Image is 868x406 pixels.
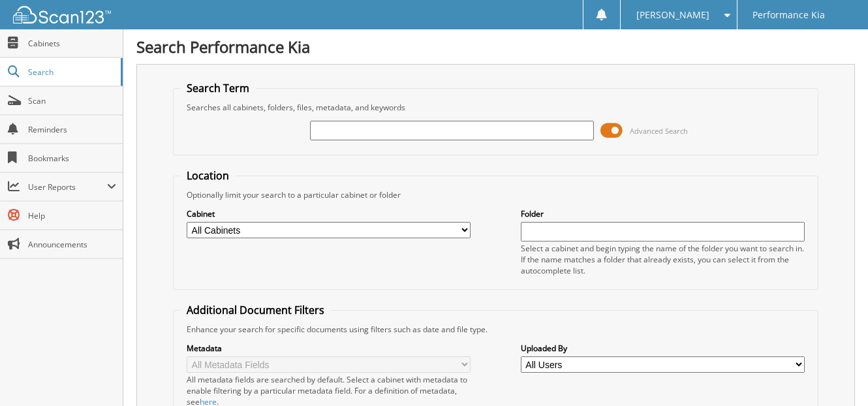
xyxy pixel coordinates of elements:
span: Scan [28,95,116,106]
span: Advanced Search [630,126,688,136]
legend: Location [180,168,236,183]
span: Bookmarks [28,153,116,164]
span: [PERSON_NAME] [636,11,709,19]
span: User Reports [28,181,107,193]
span: Search [28,67,114,78]
label: Folder [521,208,805,219]
div: Optionally limit your search to a particular cabinet or folder [180,189,811,200]
span: Reminders [28,124,116,135]
div: Enhance your search for specific documents using filters such as date and file type. [180,324,811,335]
img: scan123-logo-white.svg [13,6,111,23]
h1: Search Performance Kia [136,36,855,57]
span: Performance Kia [752,11,825,19]
div: Select a cabinet and begin typing the name of the folder you want to search in. If the name match... [521,243,805,276]
span: Cabinets [28,38,116,49]
div: Searches all cabinets, folders, files, metadata, and keywords [180,102,811,113]
label: Metadata [187,343,471,354]
span: Help [28,210,116,221]
label: Uploaded By [521,343,805,354]
legend: Additional Document Filters [180,303,331,317]
legend: Search Term [180,81,256,95]
label: Cabinet [187,208,471,219]
span: Announcements [28,239,116,250]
